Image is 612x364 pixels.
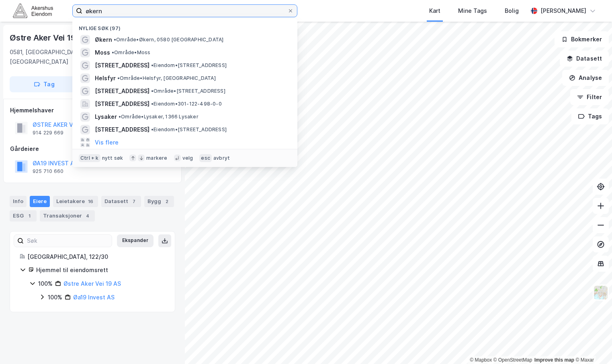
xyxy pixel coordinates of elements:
div: Nylige søk (97) [72,19,297,33]
div: Østre Aker Vei 19 [10,31,78,44]
button: Filter [570,89,609,105]
div: markere [146,155,167,161]
button: Vis flere [95,138,119,147]
div: 925 710 660 [33,168,63,175]
div: Leietakere [53,196,98,207]
div: Hjemmelshaver [10,106,175,115]
span: Område • Helsfyr, [GEOGRAPHIC_DATA] [117,75,216,81]
div: 100% [48,293,62,302]
div: nytt søk [102,155,123,161]
a: Øa19 Invest AS [73,294,115,301]
div: Gårdeiere [10,144,175,154]
span: • [117,75,120,81]
div: 1 [25,212,33,220]
div: Eiere [30,196,50,207]
div: 100% [38,279,53,289]
button: Analyse [562,70,609,86]
div: 4 [84,212,92,220]
span: Område • Lysaker, 1366 Lysaker [119,114,199,120]
div: esc [199,154,212,162]
div: Datasett [101,196,141,207]
input: Søk på adresse, matrikkel, gårdeiere, leietakere eller personer [82,5,287,17]
span: Helsfyr [95,73,116,83]
div: Kart [429,6,440,16]
span: • [112,49,114,55]
span: [STREET_ADDRESS] [95,125,149,134]
span: Moss [95,48,110,57]
div: 2 [163,197,171,205]
button: Tag [10,76,79,92]
img: Z [593,285,608,300]
div: Bolig [505,6,519,16]
div: 16 [86,197,95,205]
div: Bygg [144,196,174,207]
div: Kontrollprogram for chat [572,325,612,364]
span: Eiendom • [STREET_ADDRESS] [151,126,227,133]
div: avbryt [213,155,230,161]
span: Eiendom • [STREET_ADDRESS] [151,62,227,69]
div: [GEOGRAPHIC_DATA], 122/30 [27,252,165,262]
span: • [151,88,154,94]
span: • [151,62,154,68]
span: [STREET_ADDRESS] [95,99,149,109]
span: [STREET_ADDRESS] [95,86,149,96]
div: 0581, [GEOGRAPHIC_DATA], [GEOGRAPHIC_DATA] [10,47,113,67]
button: Tags [571,108,609,124]
img: akershus-eiendom-logo.9091f326c980b4bce74ccdd9f866810c.svg [13,4,53,18]
span: • [114,37,116,43]
a: Mapbox [470,357,492,363]
button: Bokmerker [555,31,609,47]
div: 914 229 669 [33,130,63,136]
span: Lysaker [95,112,117,122]
div: 7 [130,197,138,205]
div: [PERSON_NAME] [540,6,586,16]
span: Område • [STREET_ADDRESS] [151,88,225,94]
div: velg [182,155,193,161]
div: ESG [10,210,37,222]
a: Østre Aker Vei 19 AS [63,280,121,287]
span: • [151,126,154,132]
iframe: Chat Widget [572,325,612,364]
button: Datasett [560,51,609,67]
a: OpenStreetMap [493,357,532,363]
span: [STREET_ADDRESS] [95,61,149,70]
div: Info [10,196,27,207]
a: Improve this map [534,357,574,363]
span: • [119,114,121,120]
input: Søk [24,235,112,247]
div: Ctrl + k [79,154,100,162]
span: Økern [95,35,112,45]
div: Mine Tags [458,6,487,16]
span: Område • Økern, 0580 [GEOGRAPHIC_DATA] [114,37,223,43]
span: Område • Moss [112,49,150,56]
div: Transaksjoner [40,210,95,222]
button: Ekspander [117,234,154,247]
div: Hjemmel til eiendomsrett [36,265,165,275]
span: • [151,101,154,107]
span: Eiendom • 301-122-498-0-0 [151,101,222,107]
